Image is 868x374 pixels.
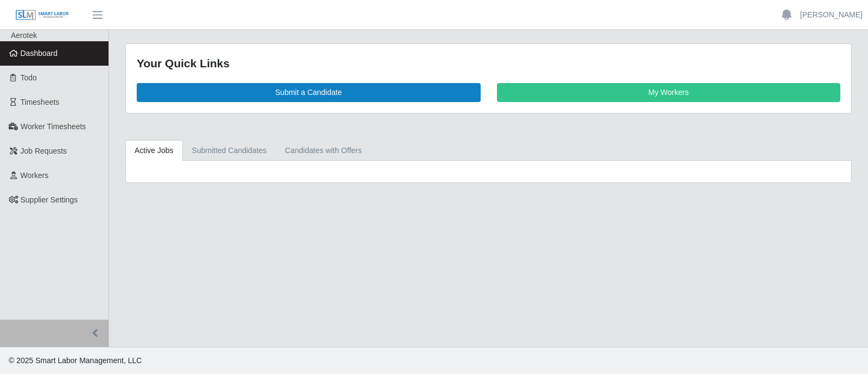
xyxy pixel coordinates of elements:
a: Submitted Candidates [183,140,276,161]
a: My Workers [497,83,841,102]
span: Workers [21,171,49,180]
span: Worker Timesheets [21,122,86,131]
a: Submit a Candidate [137,83,481,102]
a: Candidates with Offers [276,140,371,161]
span: Dashboard [21,49,58,58]
span: Aerotek [11,31,37,40]
img: SLM Logo [15,9,69,21]
span: © 2025 Smart Labor Management, LLC [9,356,142,365]
span: Timesheets [21,98,60,106]
div: Your Quick Links [137,55,840,72]
a: Active Jobs [125,140,183,161]
span: Job Requests [21,147,67,155]
span: Supplier Settings [21,195,78,204]
a: [PERSON_NAME] [800,9,863,21]
span: Todo [21,73,37,82]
